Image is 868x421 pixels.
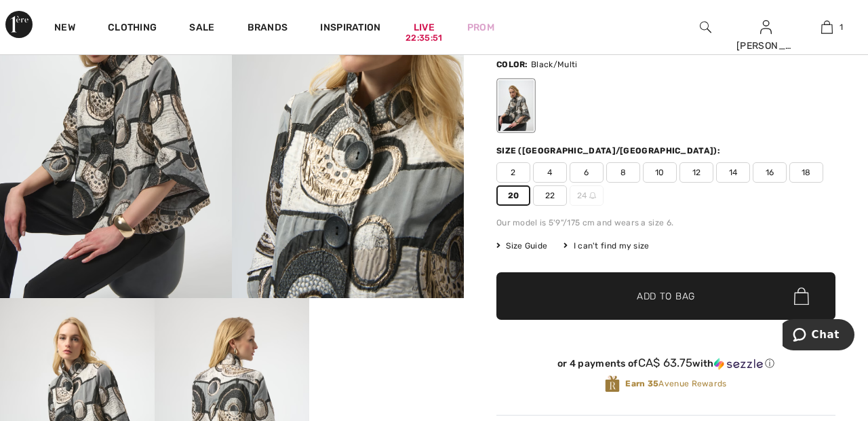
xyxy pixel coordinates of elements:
[531,60,577,69] span: Black/Multi
[606,162,640,183] span: 8
[498,80,534,131] div: Black/Multi
[54,22,75,36] a: New
[625,378,726,390] span: Avenue Rewards
[760,19,772,35] img: My Info
[496,356,835,375] div: or 4 payments ofCA$ 63.75withSezzle Click to learn more about Sezzle
[570,162,604,183] span: 6
[821,19,833,35] img: My Bag
[783,319,854,353] iframe: Opens a widget where you can chat to one of our agents
[700,19,711,35] img: search the website
[320,22,380,36] span: Inspiration
[605,375,620,393] img: Avenue Rewards
[753,162,787,183] span: 16
[496,356,835,370] div: or 4 payments of with
[714,358,763,370] img: Sezzle
[625,379,658,388] strong: Earn 35
[309,298,464,376] video: Your browser does not support the video tag.
[794,287,809,305] img: Bag.svg
[496,272,835,320] button: Add to Bag
[564,240,649,252] div: I can't find my size
[496,217,835,229] div: Our model is 5'9"/175 cm and wears a size 6.
[248,22,288,36] a: Brands
[589,192,596,199] img: ring-m.svg
[496,145,723,157] div: Size ([GEOGRAPHIC_DATA]/[GEOGRAPHIC_DATA]):
[533,162,567,183] span: 4
[797,19,856,35] a: 1
[570,185,604,206] span: 24
[716,162,750,183] span: 14
[679,162,713,183] span: 12
[414,20,435,35] a: Live22:35:51
[638,356,693,369] span: CA$ 63.75
[736,39,796,53] div: [PERSON_NAME]
[637,289,695,304] span: Add to Bag
[840,21,843,33] span: 1
[467,20,494,35] a: Prom
[496,185,530,206] span: 20
[643,162,677,183] span: 10
[189,22,214,36] a: Sale
[789,162,823,183] span: 18
[496,162,530,183] span: 2
[406,32,442,45] div: 22:35:51
[108,22,157,36] a: Clothing
[533,185,567,206] span: 22
[496,60,528,69] span: Color:
[760,20,772,33] a: Sign In
[5,11,33,38] img: 1ère Avenue
[496,240,547,252] span: Size Guide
